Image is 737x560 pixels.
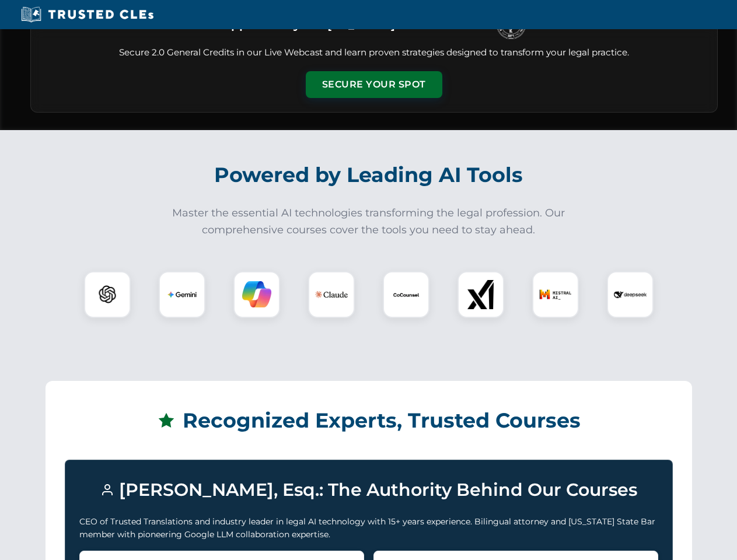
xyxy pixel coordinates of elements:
[79,515,658,541] p: CEO of Trusted Translations and industry leader in legal AI technology with 15+ years experience....
[466,280,495,309] img: xAI Logo
[84,271,131,318] div: ChatGPT
[306,71,442,98] button: Secure Your Spot
[79,474,658,506] h3: [PERSON_NAME], Esq.: The Authority Behind Our Courses
[308,271,355,318] div: Claude
[90,278,124,311] img: ChatGPT Logo
[233,271,280,318] div: Copilot
[457,271,504,318] div: xAI
[607,271,654,318] div: DeepSeek
[242,280,271,309] img: Copilot Logo
[18,6,157,23] img: Trusted CLEs
[539,278,572,311] img: Mistral AI Logo
[45,46,703,60] p: Secure 2.0 General Credits in our Live Webcast and learn proven strategies designed to transform ...
[532,271,579,318] div: Mistral AI
[65,400,673,441] h2: Recognized Experts, Trusted Courses
[46,155,692,195] h2: Powered by Leading AI Tools
[167,280,197,309] img: Gemini Logo
[614,278,647,311] img: DeepSeek Logo
[383,271,429,318] div: CoCounsel
[165,205,573,239] p: Master the essential AI technologies transforming the legal profession. Our comprehensive courses...
[392,280,421,309] img: CoCounsel Logo
[159,271,205,318] div: Gemini
[315,278,348,311] img: Claude Logo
